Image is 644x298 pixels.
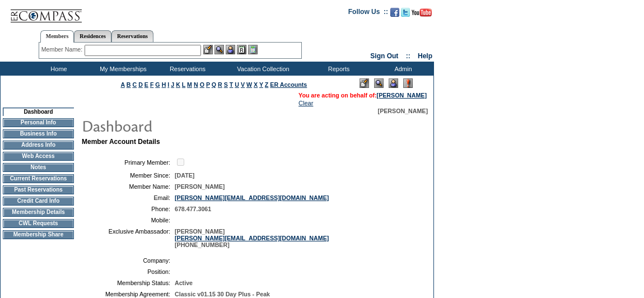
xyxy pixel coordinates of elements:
a: H [162,81,166,88]
td: Home [25,62,90,76]
td: Past Reservations [3,185,74,194]
a: X [254,81,258,88]
td: Membership Share [3,230,74,239]
span: 678.477.3061 [175,206,211,212]
td: My Memberships [90,62,154,76]
a: Y [259,81,263,88]
td: CWL Requests [3,219,74,228]
td: Primary Member: [86,157,170,167]
td: Address Info [3,141,74,150]
a: Subscribe to our YouTube Channel [412,11,432,18]
td: Web Access [3,152,74,161]
td: Member Name: [86,183,170,190]
img: b_edit.gif [203,45,213,54]
td: Membership Status: [86,280,170,286]
a: Reservations [111,30,153,42]
b: Member Account Details [82,138,160,146]
span: [DATE] [175,172,194,179]
img: Log Concern/Member Elevation [403,78,413,88]
a: T [230,81,234,88]
img: Reservations [237,45,246,54]
td: Mobile: [86,217,170,223]
td: Reports [305,62,370,76]
img: Become our fan on Facebook [390,8,399,17]
a: Q [212,81,216,88]
span: [PERSON_NAME] [378,108,428,114]
a: [PERSON_NAME] [377,92,427,99]
td: Notes [3,163,74,172]
img: Impersonate [226,45,235,54]
a: S [224,81,228,88]
a: L [182,81,185,88]
span: [PERSON_NAME] [175,183,225,190]
a: P [206,81,210,88]
img: Impersonate [389,78,398,88]
a: Z [265,81,269,88]
img: b_calculator.gif [248,45,258,54]
img: View Mode [374,78,384,88]
a: ER Accounts [270,81,307,88]
td: Membership Details [3,208,74,217]
a: Members [40,30,74,43]
a: B [127,81,131,88]
img: Subscribe to our YouTube Channel [412,8,432,17]
a: Follow us on Twitter [401,11,410,18]
a: G [155,81,160,88]
a: N [194,81,198,88]
img: pgTtlDashboard.gif [81,114,305,137]
a: D [138,81,143,88]
a: F [150,81,154,88]
a: [PERSON_NAME][EMAIL_ADDRESS][DOMAIN_NAME] [175,235,329,241]
a: C [132,81,137,88]
a: Become our fan on Facebook [390,11,399,18]
a: K [176,81,180,88]
a: O [200,81,204,88]
a: I [167,81,169,88]
img: View [214,45,224,54]
td: Current Reservations [3,174,74,183]
td: Email: [86,194,170,201]
a: V [241,81,245,88]
img: Follow us on Twitter [401,8,410,17]
span: [PERSON_NAME] [PHONE_NUMBER] [175,228,329,248]
td: Personal Info [3,118,74,127]
a: J [171,81,174,88]
a: Residences [74,30,111,42]
a: U [235,81,239,88]
span: Active [175,280,193,286]
a: Clear [298,100,313,106]
td: Membership Agreement: [86,291,170,297]
td: Vacation Collection [218,62,305,76]
a: E [144,81,148,88]
td: Reservations [154,62,218,76]
td: Company: [86,257,170,264]
a: Sign Out [370,52,398,60]
span: Classic v01.15 30 Day Plus - Peak [175,291,270,297]
td: Dashboard [3,108,74,116]
td: Admin [370,62,434,76]
span: You are acting on behalf of: [298,92,427,99]
td: Phone: [86,206,170,212]
td: Follow Us :: [348,7,388,20]
td: Exclusive Ambassador: [86,228,170,248]
a: R [218,81,222,88]
a: W [246,81,252,88]
a: Help [418,52,432,60]
td: Credit Card Info [3,197,74,206]
td: Member Since: [86,172,170,179]
a: A [121,81,125,88]
div: Member Name: [41,45,85,54]
span: :: [406,52,410,60]
a: M [187,81,192,88]
a: [PERSON_NAME][EMAIL_ADDRESS][DOMAIN_NAME] [175,194,329,201]
td: Position: [86,268,170,275]
img: Edit Mode [360,78,369,88]
td: Business Info [3,129,74,138]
